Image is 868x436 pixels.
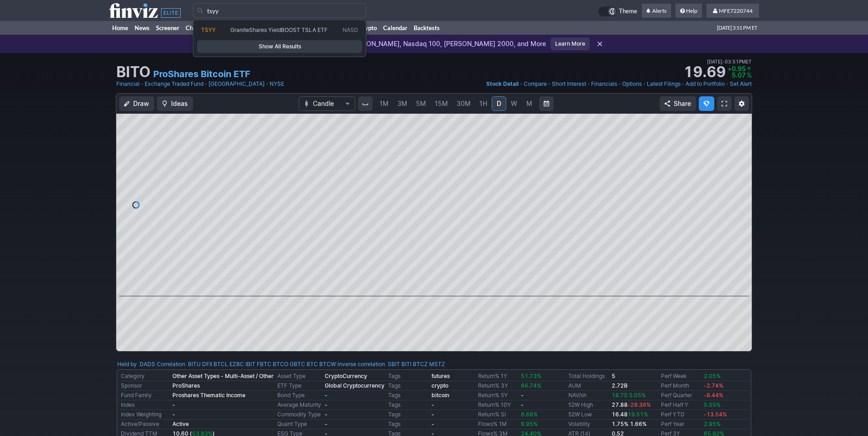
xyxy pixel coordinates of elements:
span: • [548,79,551,89]
span: Ideas [171,99,188,108]
td: Return% 1Y [476,372,519,381]
b: - [325,411,327,418]
button: Ideas [157,96,193,111]
td: Return% 3Y [476,381,519,391]
span: -13.54% [704,411,727,418]
a: Exchange Traded Fund [145,79,203,89]
span: 5.05% [629,392,646,399]
a: BTCO [273,360,288,369]
a: Stock Detail [486,79,519,89]
a: BTCZ [413,360,428,369]
a: 15M [431,96,452,111]
span: • [722,58,725,66]
td: Flows% 1M [476,420,519,429]
span: Stock Detail [486,80,519,87]
a: BITI [401,360,411,369]
b: Other Asset Types - Multi-Asset / Other [172,373,274,379]
span: W [511,100,517,107]
b: Global Cryptocurrency [325,382,385,389]
a: W [507,96,521,111]
input: Search [193,3,366,18]
a: Learn More [551,37,590,50]
button: Chart Type [299,96,355,111]
span: 6.68% [521,411,538,418]
span: • [726,79,729,89]
span: 2.05% [704,373,721,379]
p: Evolving the Heatmap: [PERSON_NAME], Nasdaq 100, [PERSON_NAME] 2000, and More [263,39,546,48]
a: IBIT [245,360,255,369]
span: NASD [343,26,358,34]
td: Tags [386,410,430,420]
a: M [522,96,536,111]
b: - [431,401,434,408]
a: Add to Portfolio [686,79,725,89]
a: [GEOGRAPHIC_DATA] [208,79,265,89]
a: MFE7220744 [707,4,759,18]
b: - [172,411,175,418]
span: GraniteShares YieldBOOST TSLA ETF [230,26,327,33]
a: MSTZ [429,360,445,369]
button: Explore new features [699,96,714,111]
a: Calendar [380,21,411,35]
td: Perf Half Y [659,400,702,410]
span: D [497,100,501,107]
td: ETF Type [275,381,323,391]
td: Quant Type [275,420,323,429]
td: Return% 5Y [476,391,519,400]
td: 52W High [567,400,610,410]
a: 1H [475,96,491,111]
td: Tags [386,381,430,391]
b: - [431,420,434,427]
span: -2.74% [704,382,723,389]
b: - [172,401,175,408]
span: • [204,79,208,89]
td: Index Weighting [119,410,171,420]
span: • [140,79,144,89]
b: CryptoCurrency [325,373,367,379]
b: 16.48 [612,411,648,418]
b: Active [172,420,189,427]
strong: 19.69 [683,65,726,79]
span: TSYY [201,26,216,33]
span: M [526,100,532,107]
span: 66.74% [521,382,541,389]
a: SBIT [388,360,400,369]
a: Correlation [157,361,185,368]
span: Theme [619,6,637,16]
span: 5M [416,100,426,107]
a: Charts [182,21,207,35]
a: bitcoin [431,392,449,399]
h1: BITO [116,65,151,79]
span: Candle [313,99,341,108]
a: Financials [591,79,617,89]
span: • [681,79,685,89]
td: Sponsor [119,381,171,391]
div: Search [193,20,366,57]
td: 52W Low [567,410,610,420]
a: DADS [140,360,155,369]
span: • [587,79,590,89]
span: 2.95% [704,420,721,427]
td: Tags [386,400,430,410]
a: Screener [153,21,182,35]
a: crypto [431,382,448,389]
a: Held by [117,361,137,368]
b: ProShares [172,382,200,389]
div: | : [336,360,445,369]
td: Average Maturity [275,400,323,410]
td: Perf YTD [659,410,702,420]
b: - [325,401,327,408]
a: BITU [188,360,201,369]
span: • [265,79,269,89]
div: | : [155,360,336,369]
span: Share [674,99,691,108]
b: - [521,401,524,408]
a: Fullscreen [717,96,732,111]
a: ProShares Bitcoin ETF [153,68,250,80]
a: BTC [307,360,318,369]
b: 2.72B [612,382,628,389]
a: Latest Filings [647,79,681,89]
a: FBTC [257,360,271,369]
td: Perf Month [659,381,702,391]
